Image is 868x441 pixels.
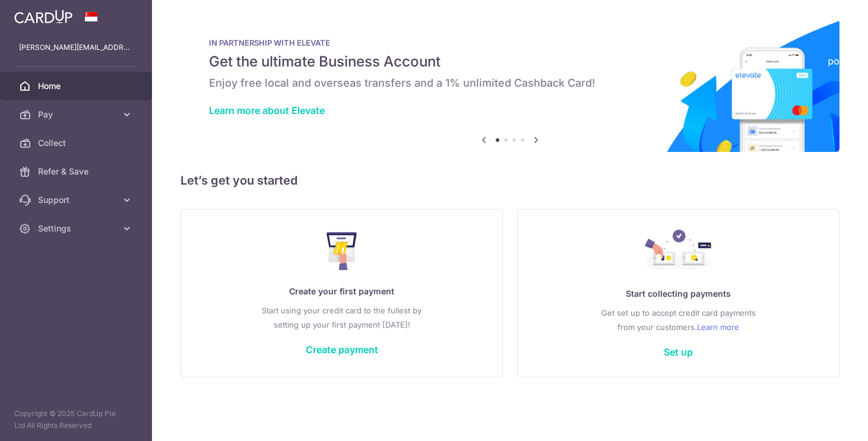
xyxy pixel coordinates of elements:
[180,19,840,152] img: Renovation banner
[38,194,116,206] span: Support
[791,405,856,435] iframe: Opens a widget where you can find more information
[209,104,325,116] a: Learn more about Elevate
[209,52,811,71] h5: Get the ultimate Business Account
[306,344,378,356] a: Create payment
[38,109,116,120] span: Pay
[541,306,815,334] p: Get set up to accept credit card payments from your customers.
[327,232,357,270] img: Make Payment
[38,137,116,149] span: Collect
[541,287,815,301] p: Start collecting payments
[19,42,133,53] p: [PERSON_NAME][EMAIL_ADDRESS][DOMAIN_NAME]
[209,76,811,90] h6: Enjoy free local and overseas transfers and a 1% unlimited Cashback Card!
[209,38,811,47] p: IN PARTNERSHIP WITH ELEVATE
[38,166,116,177] span: Refer & Save
[180,171,840,190] h5: Let’s get you started
[38,223,116,234] span: Settings
[14,9,72,24] img: CardUp
[645,230,712,272] img: Collect Payment
[664,346,693,358] a: Set up
[38,80,116,92] span: Home
[205,303,479,332] p: Start using your credit card to the fullest by setting up your first payment [DATE]!
[697,320,739,334] a: Learn more
[205,284,479,299] p: Create your first payment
